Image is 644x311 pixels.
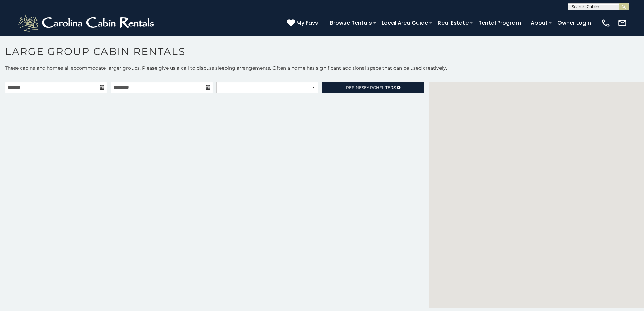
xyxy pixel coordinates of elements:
[554,17,594,29] a: Owner Login
[346,85,396,90] span: Refine Filters
[362,85,379,90] span: Search
[322,82,424,93] a: RefineSearchFilters
[475,17,524,29] a: Rental Program
[618,18,627,28] img: mail-regular-white.png
[17,13,157,33] img: White-1-2.png
[287,19,320,27] a: My Favs
[378,17,431,29] a: Local Area Guide
[434,17,472,29] a: Real Estate
[601,18,611,28] img: phone-regular-white.png
[527,17,551,29] a: About
[296,19,318,27] span: My Favs
[327,17,375,29] a: Browse Rentals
